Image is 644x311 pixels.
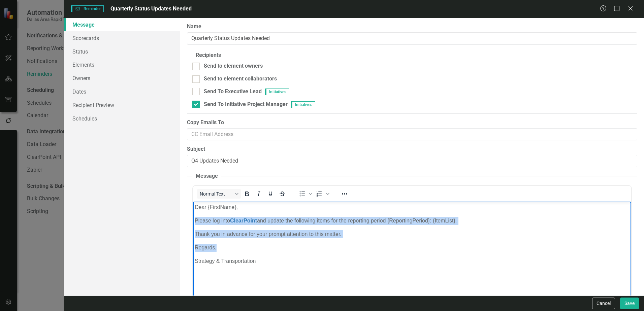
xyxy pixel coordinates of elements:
[64,45,180,58] a: Status
[253,189,264,199] button: Italic
[64,31,180,45] a: Scorecards
[187,155,637,167] input: Reminder Subject Line
[192,172,221,180] legend: Message
[64,58,180,71] a: Elements
[187,32,637,45] input: Reminder Name
[620,298,639,309] button: Save
[200,191,233,197] span: Normal Text
[71,5,103,12] span: Reminder
[204,62,263,70] div: Send to element owners
[204,75,277,83] div: Send to element collaborators
[204,88,262,95] span: Send To Executive Lead
[187,23,637,31] label: Name
[241,189,253,199] button: Bold
[187,128,637,141] input: CC Email Address
[296,189,313,199] div: Bullet list
[314,189,330,199] div: Numbered list
[64,112,180,125] a: Schedules
[204,101,288,107] span: Send To Initiative Project Manager
[277,189,288,199] button: Strikethrough
[265,89,289,95] span: Initiatives
[64,18,180,31] a: Message
[265,189,276,199] button: Underline
[291,101,315,108] span: Initiatives
[192,51,224,59] legend: Recipients
[64,98,180,112] a: Recipient Preview
[187,145,637,153] label: Subject
[64,85,180,98] a: Dates
[339,189,350,199] button: Reveal or hide additional toolbar items
[64,71,180,85] a: Owners
[110,5,192,12] span: Quarterly Status Updates Needed
[592,298,615,309] button: Cancel
[187,119,637,127] label: Copy Emails To
[197,189,241,199] button: Block Normal Text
